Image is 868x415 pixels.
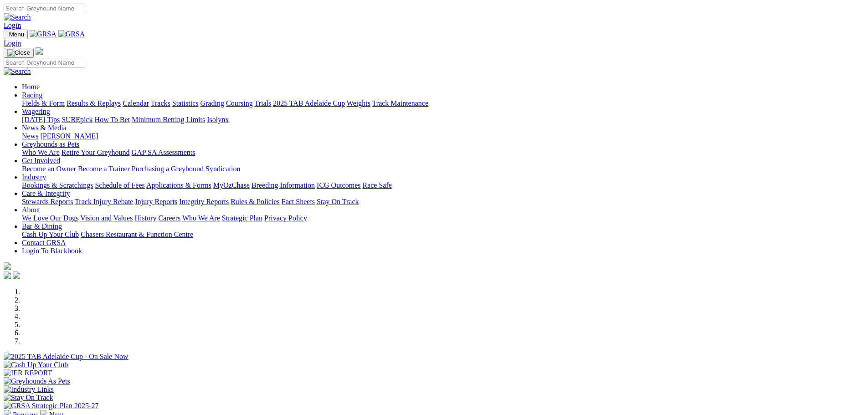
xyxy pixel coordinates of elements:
a: About [22,206,40,214]
a: Login To Blackbook [22,247,82,255]
a: Statistics [172,99,199,107]
a: MyOzChase [213,181,250,189]
a: ICG Outcomes [317,181,360,189]
a: Become a Trainer [78,165,130,173]
a: Tracks [151,99,170,107]
a: Greyhounds as Pets [22,140,79,148]
a: Cash Up Your Club [22,231,79,238]
a: Purchasing a Greyhound [132,165,204,173]
a: Results & Replays [67,99,121,107]
a: Get Involved [22,157,60,164]
a: Privacy Policy [264,214,307,222]
a: Who We Are [22,149,60,156]
button: Toggle navigation [4,30,28,39]
a: Contact GRSA [22,239,66,246]
img: GRSA [58,30,85,38]
div: Industry [22,181,864,190]
a: News [22,132,38,140]
a: We Love Our Dogs [22,214,78,222]
a: History [134,214,156,222]
a: 2025 TAB Adelaide Cup [273,99,345,107]
a: SUREpick [62,116,92,123]
div: Wagering [22,116,864,124]
span: Menu [9,31,24,38]
a: Fields & Form [22,99,65,107]
a: Weights [347,99,370,107]
a: Breeding Information [252,181,315,189]
div: About [22,214,864,222]
div: Get Involved [22,165,864,173]
a: Retire Your Greyhound [62,149,130,156]
img: Close [7,49,30,56]
a: Bookings & Scratchings [22,181,93,189]
img: logo-grsa-white.png [36,47,43,55]
a: Bar & Dining [22,222,62,230]
a: Chasers Restaurant & Function Centre [81,231,193,238]
img: logo-grsa-white.png [4,262,11,270]
a: News & Media [22,124,67,132]
img: GRSA Strategic Plan 2025-27 [4,402,98,410]
a: Applications & Forms [146,181,211,189]
input: Search [4,58,84,67]
img: Search [4,13,31,21]
a: Grading [200,99,224,107]
img: Cash Up Your Club [4,361,68,369]
img: facebook.svg [4,272,11,279]
img: twitter.svg [13,272,20,279]
img: Stay On Track [4,394,53,402]
a: Wagering [22,108,50,115]
div: Racing [22,99,864,108]
a: Syndication [205,165,240,173]
a: Strategic Plan [222,214,262,222]
a: How To Bet [95,116,130,123]
img: IER REPORT [4,369,52,377]
div: News & Media [22,132,864,140]
input: Search [4,4,84,13]
a: Who We Are [182,214,220,222]
a: Coursing [226,99,253,107]
img: 2025 TAB Adelaide Cup - On Sale Now [4,353,128,361]
div: Bar & Dining [22,231,864,239]
a: Stewards Reports [22,198,73,205]
a: Become an Owner [22,165,76,173]
a: Rules & Policies [231,198,280,205]
img: Industry Links [4,385,54,394]
a: GAP SA Assessments [132,149,195,156]
a: Trials [254,99,271,107]
a: Track Injury Rebate [75,198,133,205]
img: Greyhounds As Pets [4,377,70,385]
a: Isolynx [207,116,229,123]
img: Search [4,67,31,76]
div: Care & Integrity [22,198,864,206]
a: Track Maintenance [372,99,428,107]
a: Industry [22,173,46,181]
a: Race Safe [362,181,391,189]
a: Login [4,21,21,29]
a: Stay On Track [317,198,359,205]
a: Integrity Reports [179,198,229,205]
button: Toggle navigation [4,48,34,58]
a: Home [22,83,40,91]
div: Greyhounds as Pets [22,149,864,157]
img: GRSA [30,30,56,38]
a: Injury Reports [135,198,177,205]
a: Careers [158,214,180,222]
a: Schedule of Fees [95,181,144,189]
a: Care & Integrity [22,190,70,197]
a: Fact Sheets [282,198,315,205]
a: Vision and Values [80,214,133,222]
a: Minimum Betting Limits [132,116,205,123]
a: Racing [22,91,42,99]
a: [PERSON_NAME] [40,132,98,140]
a: Calendar [123,99,149,107]
a: [DATE] Tips [22,116,60,123]
a: Login [4,39,21,47]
